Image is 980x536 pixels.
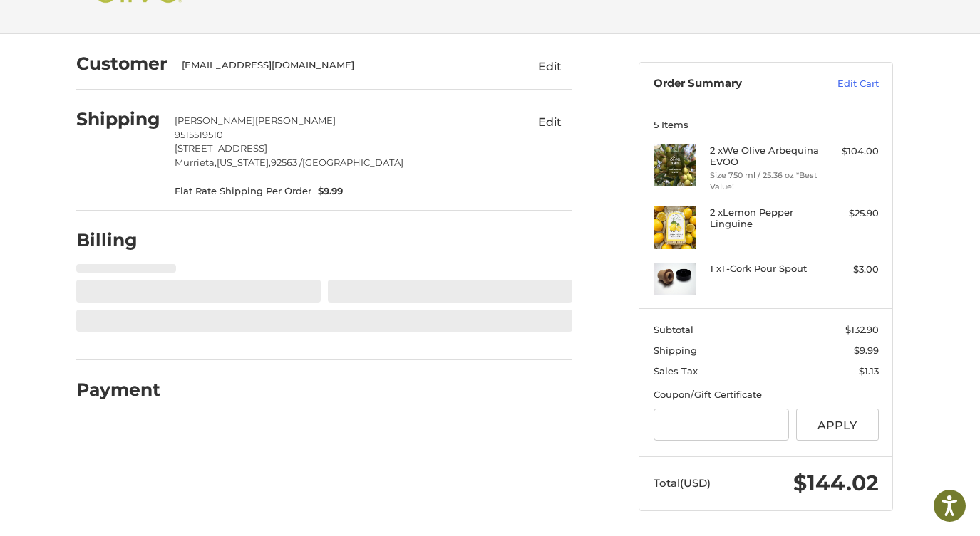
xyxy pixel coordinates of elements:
[175,184,311,199] span: Flat Rate Shipping Per Order
[822,206,879,221] div: $25.90
[76,379,160,401] h2: Payment
[654,345,697,356] span: Shipping
[76,229,160,251] h2: Billing
[175,129,223,140] span: 9515519510
[822,144,879,159] div: $104.00
[302,157,403,168] span: [GEOGRAPHIC_DATA]
[796,409,879,441] button: Apply
[710,144,819,168] h4: 2 x We Olive Arbequina EVOO
[76,53,167,75] h2: Customer
[793,470,879,496] span: $144.02
[654,365,698,377] span: Sales Tax
[710,169,819,193] li: Size 750 ml / 25.36 oz *Best Value!
[255,115,336,126] span: [PERSON_NAME]
[654,119,879,130] h3: 5 Items
[654,409,790,441] input: Gift Certificate or Coupon Code
[822,263,879,277] div: $3.00
[20,21,161,33] p: We're away right now. Please check back later!
[527,55,572,78] button: Edit
[175,142,267,154] span: [STREET_ADDRESS]
[654,77,807,91] h3: Order Summary
[845,324,879,335] span: $132.90
[807,77,879,91] a: Edit Cart
[175,157,217,168] span: Murrieta,
[217,157,271,168] span: [US_STATE],
[311,184,344,199] span: $9.99
[710,206,819,230] h4: 2 x Lemon Pepper Linguine
[710,263,819,274] h4: 1 x T-Cork Pour Spout
[175,115,255,126] span: [PERSON_NAME]
[654,476,711,490] span: Total (USD)
[854,345,879,356] span: $9.99
[76,108,160,130] h2: Shipping
[859,365,879,377] span: $1.13
[182,58,500,73] div: [EMAIL_ADDRESS][DOMAIN_NAME]
[164,19,181,36] button: Open LiveChat chat widget
[654,388,879,402] div: Coupon/Gift Certificate
[527,110,572,133] button: Edit
[654,324,693,335] span: Subtotal
[271,157,302,168] span: 92563 /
